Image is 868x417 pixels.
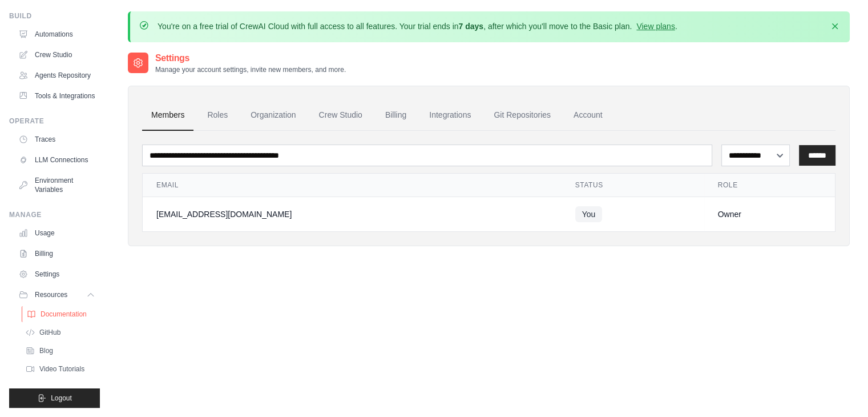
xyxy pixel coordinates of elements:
[21,324,100,340] a: GitHub
[14,224,100,242] a: Usage
[14,286,100,304] button: Resources
[35,290,67,299] span: Resources
[14,130,100,149] a: Traces
[143,174,562,197] th: Email
[9,210,100,219] div: Manage
[41,310,87,319] span: Documentation
[142,100,193,131] a: Members
[376,100,415,131] a: Billing
[485,100,560,131] a: Git Repositories
[51,394,72,403] span: Logout
[14,87,100,105] a: Tools & Integrations
[14,151,100,169] a: LLM Connections
[9,388,100,408] button: Logout
[39,346,53,355] span: Blog
[636,22,675,31] a: View plans
[155,51,346,65] h2: Settings
[158,21,677,32] p: You're on a free trial of CrewAI Cloud with full access to all features. Your trial ends in , aft...
[156,209,548,220] div: [EMAIL_ADDRESS][DOMAIN_NAME]
[14,265,100,283] a: Settings
[241,100,305,131] a: Organization
[14,244,100,263] a: Billing
[14,171,100,199] a: Environment Variables
[21,361,100,377] a: Video Tutorials
[9,11,100,21] div: Build
[14,66,100,85] a: Agents Repository
[458,22,483,31] strong: 7 days
[704,174,835,197] th: Role
[562,174,704,197] th: Status
[718,209,822,220] div: Owner
[155,65,346,74] p: Manage your account settings, invite new members, and more.
[9,117,100,126] div: Operate
[198,100,237,131] a: Roles
[14,46,100,64] a: Crew Studio
[575,206,603,222] span: You
[39,364,84,374] span: Video Tutorials
[21,343,100,359] a: Blog
[39,328,60,337] span: GitHub
[564,100,612,131] a: Account
[14,25,100,43] a: Automations
[420,100,480,131] a: Integrations
[22,306,101,322] a: Documentation
[310,100,372,131] a: Crew Studio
